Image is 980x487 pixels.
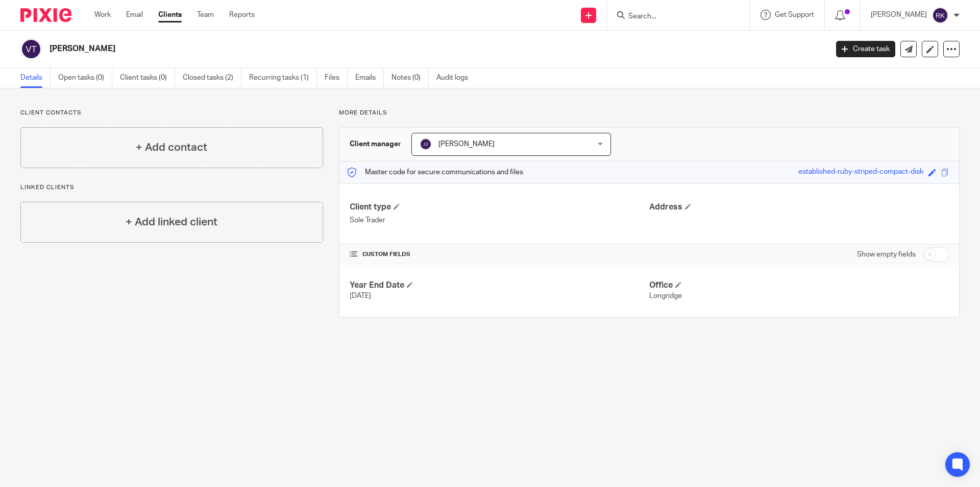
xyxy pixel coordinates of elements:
[20,183,323,192] p: Linked clients
[20,8,71,22] img: Pixie
[350,250,649,259] h4: CUSTOM FIELDS
[350,202,649,213] h4: Client type
[649,202,949,213] h4: Address
[350,292,371,299] span: [DATE]
[871,10,927,20] p: [PERSON_NAME]
[183,68,241,88] a: Closed tasks (2)
[932,7,948,24] img: svg%3E
[50,43,667,54] h2: [PERSON_NAME]
[126,214,217,230] h4: + Add linked client
[350,280,649,291] h4: Year End Date
[391,68,429,88] a: Notes (0)
[436,68,476,88] a: Audit logs
[420,138,432,150] img: svg%3E
[229,10,255,20] a: Reports
[249,68,317,88] a: Recurring tasks (1)
[649,292,682,299] span: Longridge
[347,167,523,177] p: Master code for secure communications and files
[775,11,814,18] span: Get Support
[350,215,649,225] p: Sole Trader
[20,68,51,88] a: Details
[627,12,719,21] input: Search
[798,167,923,178] div: established-ruby-striped-compact-disk
[94,10,111,20] a: Work
[136,140,207,155] h4: + Add contact
[438,141,495,148] span: [PERSON_NAME]
[339,109,960,117] p: More details
[355,68,384,88] a: Emails
[350,139,401,149] h3: Client manager
[857,249,916,260] label: Show empty fields
[325,68,348,88] a: Files
[126,10,143,20] a: Email
[158,10,182,20] a: Clients
[20,38,42,60] img: svg%3E
[58,68,112,88] a: Open tasks (0)
[649,280,949,291] h4: Office
[197,10,214,20] a: Team
[20,109,323,117] p: Client contacts
[120,68,175,88] a: Client tasks (0)
[836,41,895,57] a: Create task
